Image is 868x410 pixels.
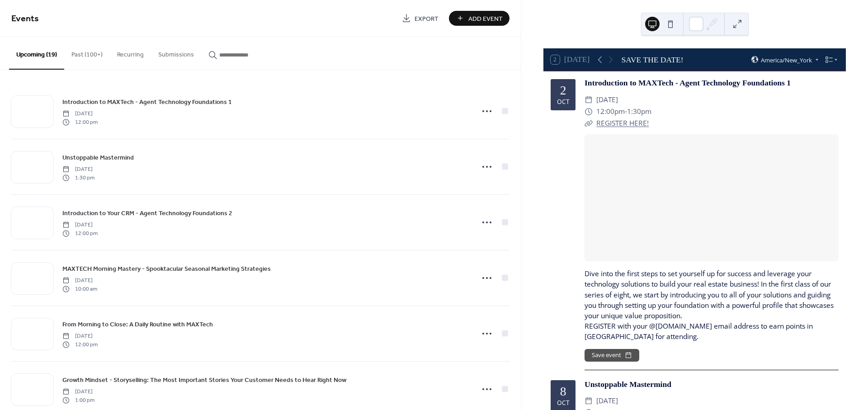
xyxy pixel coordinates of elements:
[62,285,97,293] span: 10:00 am
[625,106,627,118] span: -
[621,54,683,66] div: SAVE THE DATE!
[395,11,445,26] a: Export
[761,57,812,63] span: America/New_York
[596,94,618,106] span: [DATE]
[9,37,64,70] button: Upcoming (19)
[449,11,509,26] button: Add Event
[62,277,97,285] span: [DATE]
[62,174,94,182] span: 1:30 pm
[62,229,98,237] span: 12:00 pm
[62,340,98,349] span: 12:00 pm
[62,118,98,126] span: 12:00 pm
[627,106,651,118] span: 1:30pm
[557,99,570,105] div: Oct
[62,376,346,385] span: Growth Mindset - Storyselling: The Most Important Stories Your Customer Needs to Hear Right Now
[62,332,98,340] span: [DATE]
[596,118,649,128] a: REGISTER HERE!
[560,84,566,97] div: 2
[62,221,98,229] span: [DATE]
[585,380,671,389] a: Unstoppable Mastermind
[62,264,271,274] a: MAXTECH Morning Mastery - Spooktacular Seasonal Marketing Strategies
[585,106,593,118] div: ​
[596,106,625,118] span: 12:00pm
[468,14,503,24] span: Add Event
[62,98,232,107] span: Introduction to MAXTech - Agent Technology Foundations 1
[585,118,593,129] div: ​
[560,385,566,398] div: 8
[62,97,232,107] a: Introduction to MAXTech - Agent Technology Foundations 1
[585,94,593,106] div: ​
[415,14,439,24] span: Export
[11,10,39,28] span: Events
[62,165,94,174] span: [DATE]
[110,37,151,69] button: Recurring
[585,78,791,87] a: Introduction to MAXTech - Agent Technology Foundations 1
[62,319,213,330] a: From Morning to Close: A Daily Routine with MAXTech
[585,395,593,407] div: ​
[62,152,134,163] a: Unstoppable Mastermind
[596,395,618,407] span: [DATE]
[151,37,201,69] button: Submissions
[62,208,232,218] a: Introduction to Your CRM - Agent Technology Foundations 2
[585,269,839,342] div: Dive into the first steps to set yourself up for success and leverage your technology solutions t...
[62,375,346,385] a: Growth Mindset - Storyselling: The Most Important Stories Your Customer Needs to Hear Right Now
[62,110,98,118] span: [DATE]
[62,388,94,396] span: [DATE]
[557,400,570,406] div: Oct
[62,264,271,274] span: MAXTECH Morning Mastery - Spooktacular Seasonal Marketing Strategies
[62,153,134,163] span: Unstoppable Mastermind
[62,396,94,404] span: 1:00 pm
[62,320,213,330] span: From Morning to Close: A Daily Routine with MAXTech
[62,209,232,218] span: Introduction to Your CRM - Agent Technology Foundations 2
[64,37,110,69] button: Past (100+)
[585,349,639,362] button: Save event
